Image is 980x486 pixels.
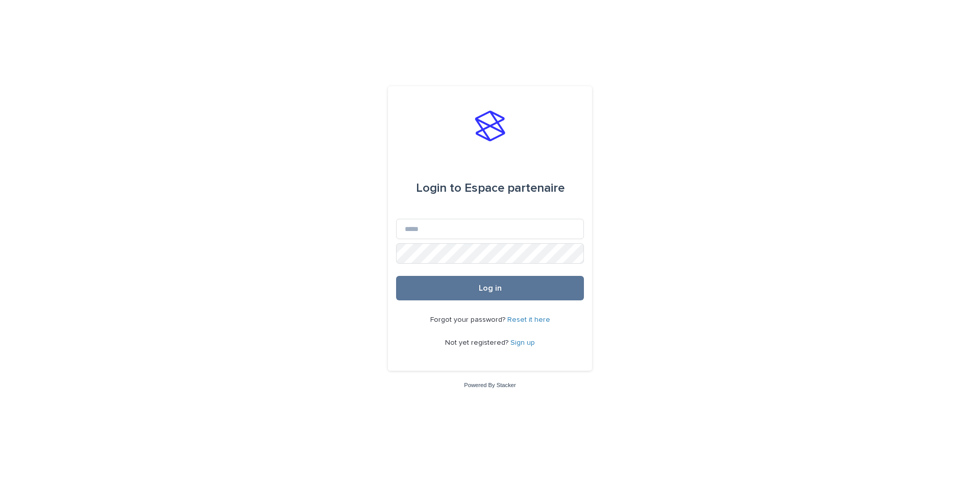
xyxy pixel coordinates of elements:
a: Powered By Stacker [464,382,516,388]
img: stacker-logo-s-only.png [475,111,505,141]
div: Espace partenaire [416,174,565,202]
button: Log in [396,276,584,300]
span: Login to [416,182,461,194]
span: Forgot your password? [430,316,507,323]
a: Sign up [510,339,535,346]
a: Reset it here [507,316,550,323]
span: Log in [479,284,502,292]
span: Not yet registered? [445,339,510,346]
